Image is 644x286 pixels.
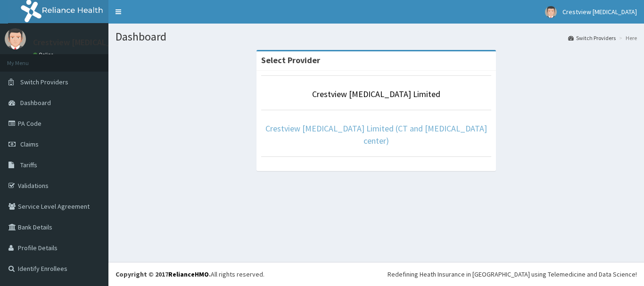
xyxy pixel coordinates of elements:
[568,34,616,42] a: Switch Providers
[388,270,637,279] div: Redefining Heath Insurance in [GEOGRAPHIC_DATA] using Telemedicine and Data Science!
[312,89,440,99] a: Crestview [MEDICAL_DATA] Limited
[265,123,487,146] a: Crestview [MEDICAL_DATA] Limited (CT and [MEDICAL_DATA] center)
[20,140,39,148] span: Claims
[108,262,644,286] footer: All rights reserved.
[20,161,37,169] span: Tariffs
[33,38,133,47] p: Crestview [MEDICAL_DATA]
[5,28,26,49] img: User Image
[617,34,637,42] li: Here
[261,55,320,65] strong: Select Provider
[545,6,557,18] img: User Image
[33,51,56,58] a: Online
[168,270,209,278] a: RelianceHMO
[116,270,211,278] strong: Copyright © 2017 .
[116,31,637,43] h1: Dashboard
[20,98,51,107] span: Dashboard
[20,78,68,86] span: Switch Providers
[562,8,637,16] span: Crestview [MEDICAL_DATA]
